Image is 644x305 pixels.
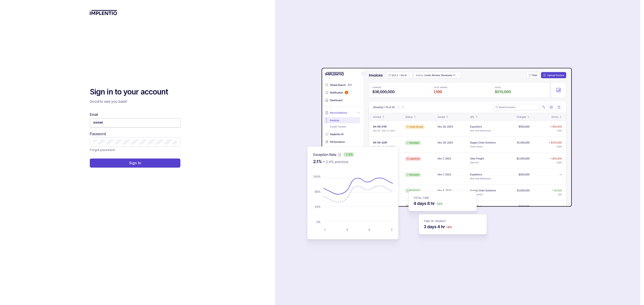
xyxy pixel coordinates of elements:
p: Good to see you back! [90,99,180,104]
p: Forgot password [90,147,115,152]
a: Link Forgot password [90,147,115,152]
h2: Sign in to your account [90,87,180,97]
img: logo [90,10,117,15]
label: Email [90,112,98,117]
p: Sign In [129,161,141,166]
img: signin-background.svg [289,52,574,253]
label: Password [90,131,106,136]
button: Sign In [90,159,180,168]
